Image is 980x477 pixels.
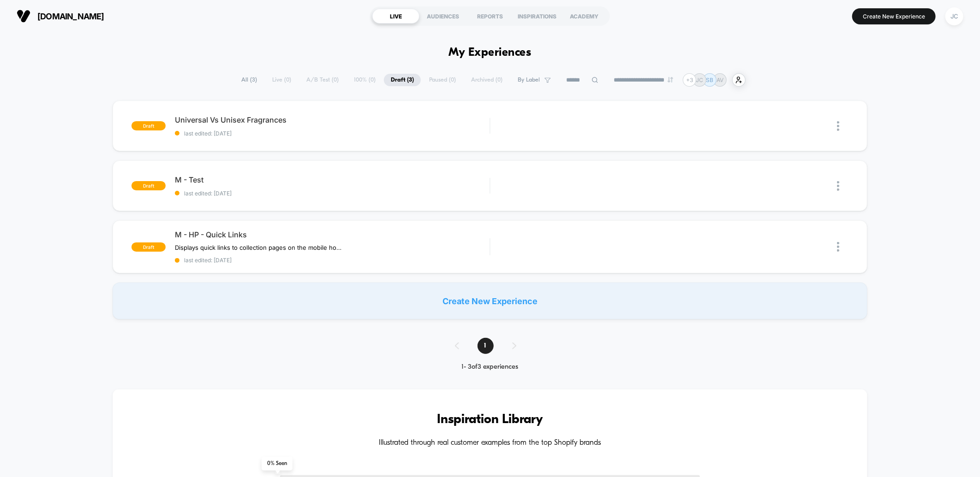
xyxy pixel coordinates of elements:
span: Universal Vs Unisex Fragrances [175,115,490,124]
p: AV [717,77,723,83]
span: draft [131,121,166,130]
span: M - HP - Quick Links [175,230,490,239]
img: Visually logo [17,9,30,23]
img: close [837,242,839,252]
div: 1 - 3 of 3 experiences [446,363,535,371]
span: last edited: [DATE] [175,257,490,264]
p: JC [696,77,704,83]
span: draft [131,242,166,252]
span: Displays quick links to collection pages on the mobile homepage. [175,244,346,251]
span: All ( 3 ) [234,74,264,86]
button: Create New Experience [852,8,936,24]
div: AUDIENCES [419,9,466,24]
span: [DOMAIN_NAME] [37,12,104,21]
span: 1 [478,338,494,354]
button: [DOMAIN_NAME] [14,9,107,24]
h4: Illustrated through real customer examples from the top Shopify brands [140,439,839,448]
span: By Label [518,77,540,83]
div: + 3 [683,73,696,87]
h3: Inspiration Library [140,412,839,427]
span: M - Test [175,175,490,184]
div: ACADEMY [561,9,608,24]
div: INSPIRATIONS [514,9,561,24]
div: Create New Experience [113,283,867,319]
div: LIVE [372,9,419,24]
div: REPORTS [466,9,514,24]
span: last edited: [DATE] [175,130,490,137]
img: end [668,77,673,82]
span: Draft ( 3 ) [384,74,421,86]
span: draft [131,181,166,190]
h1: My Experiences [449,46,532,59]
span: last edited: [DATE] [175,190,490,197]
img: close [837,181,839,191]
span: 0 % Seen [262,457,293,471]
img: close [837,121,839,131]
p: SB [706,77,714,83]
div: JC [945,7,963,25]
button: JC [943,7,966,26]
